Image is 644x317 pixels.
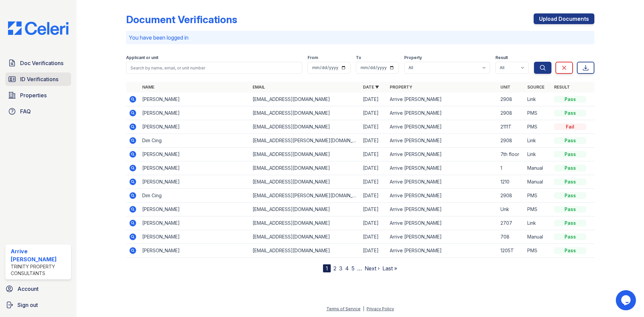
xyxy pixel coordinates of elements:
div: Fail [554,123,586,130]
div: Trinity Property Consultants [11,263,68,277]
td: [PERSON_NAME] [140,216,250,230]
div: Pass [554,151,586,158]
a: Properties [5,89,71,102]
a: Unit [500,85,511,90]
a: FAQ [5,105,71,118]
td: Arrive [PERSON_NAME] [387,244,497,258]
td: [DATE] [360,161,387,175]
label: Property [404,55,422,60]
a: Name [142,85,154,90]
td: Arrive [PERSON_NAME] [387,203,497,216]
div: | [363,306,364,311]
td: Arrive [PERSON_NAME] [387,216,497,230]
td: [PERSON_NAME] [140,175,250,189]
td: [PERSON_NAME] [140,120,250,134]
td: [PERSON_NAME] [140,244,250,258]
td: Arrive [PERSON_NAME] [387,120,497,134]
label: Applicant or unit [126,55,158,60]
td: [DATE] [360,189,387,203]
td: [PERSON_NAME] [140,148,250,161]
td: Link [525,93,551,106]
span: Sign out [17,301,38,309]
td: [DATE] [360,134,387,148]
a: Result [554,85,570,90]
td: 2908 [498,189,525,203]
a: 2 [333,265,336,272]
a: Source [527,85,544,90]
td: [DATE] [360,216,387,230]
a: Property [390,85,412,90]
td: Dim Cing [140,189,250,203]
td: PMS [525,244,551,258]
td: PMS [525,189,551,203]
td: 2111T [498,120,525,134]
td: [EMAIL_ADDRESS][DOMAIN_NAME] [250,93,360,106]
td: Arrive [PERSON_NAME] [387,175,497,189]
div: Document Verifications [126,13,237,25]
td: Manual [525,161,551,175]
td: [EMAIL_ADDRESS][DOMAIN_NAME] [250,161,360,175]
span: Properties [20,91,47,99]
span: Doc Verifications [20,59,63,67]
td: [EMAIL_ADDRESS][DOMAIN_NAME] [250,203,360,216]
span: ID Verifications [20,75,58,83]
div: Pass [554,247,586,254]
td: 2908 [498,93,525,106]
a: Terms of Service [326,306,361,311]
span: Account [17,285,39,293]
td: Arrive [PERSON_NAME] [387,230,497,244]
a: Last » [382,265,397,272]
td: 2908 [498,134,525,148]
div: Pass [554,220,586,226]
iframe: chat widget [616,290,637,310]
td: 2707 [498,216,525,230]
td: Manual [525,175,551,189]
div: Pass [554,137,586,144]
div: Pass [554,165,586,171]
div: Arrive [PERSON_NAME] [11,247,68,263]
td: 1210 [498,175,525,189]
div: 1 [323,264,331,272]
td: [EMAIL_ADDRESS][DOMAIN_NAME] [250,230,360,244]
div: Pass [554,192,586,199]
td: [DATE] [360,106,387,120]
td: Dim Cing [140,134,250,148]
td: [DATE] [360,175,387,189]
td: [EMAIL_ADDRESS][PERSON_NAME][DOMAIN_NAME] [250,189,360,203]
a: Next › [365,265,380,272]
label: To [356,55,361,60]
a: Sign out [3,298,74,312]
td: 708 [498,230,525,244]
a: Upload Documents [534,13,594,24]
a: Email [253,85,265,90]
td: [DATE] [360,148,387,161]
td: [EMAIL_ADDRESS][PERSON_NAME][DOMAIN_NAME] [250,134,360,148]
td: 1205T [498,244,525,258]
label: From [308,55,318,60]
td: 7th floor [498,148,525,161]
td: PMS [525,106,551,120]
td: Link [525,216,551,230]
td: [DATE] [360,120,387,134]
div: Pass [554,233,586,240]
td: Unk [498,203,525,216]
td: [DATE] [360,93,387,106]
td: [EMAIL_ADDRESS][DOMAIN_NAME] [250,216,360,230]
td: Arrive [PERSON_NAME] [387,106,497,120]
div: Pass [554,178,586,185]
td: Arrive [PERSON_NAME] [387,161,497,175]
div: Pass [554,206,586,213]
input: Search by name, email, or unit number [126,62,302,74]
td: Arrive [PERSON_NAME] [387,93,497,106]
td: [DATE] [360,244,387,258]
td: [EMAIL_ADDRESS][DOMAIN_NAME] [250,120,360,134]
td: [EMAIL_ADDRESS][DOMAIN_NAME] [250,106,360,120]
a: 5 [352,265,355,272]
td: Link [525,134,551,148]
a: ID Verifications [5,72,71,86]
td: [PERSON_NAME] [140,203,250,216]
img: CE_Logo_Blue-a8612792a0a2168367f1c8372b55b34899dd931a85d93a1a3d3e32e68fde9ad4.png [3,21,74,35]
td: [EMAIL_ADDRESS][DOMAIN_NAME] [250,175,360,189]
p: You have been logged in [129,34,592,42]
